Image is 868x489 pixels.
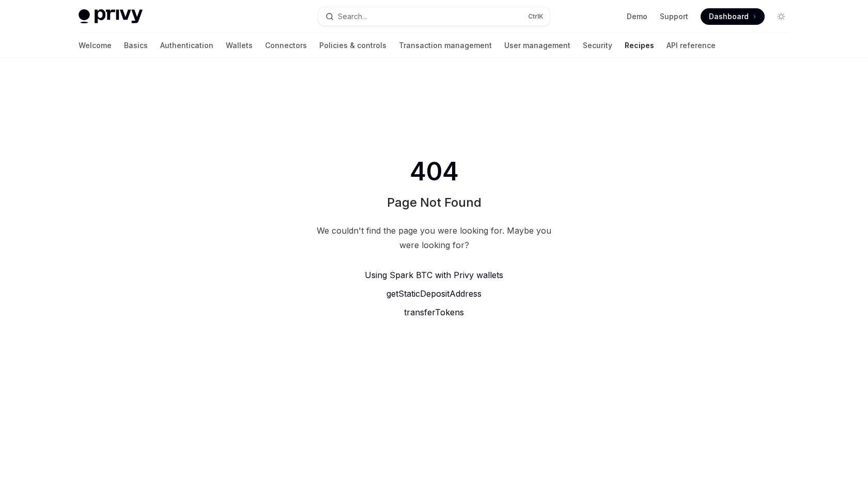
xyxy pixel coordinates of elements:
a: Support [660,11,688,22]
button: Open search [318,7,550,26]
span: Using Spark BTC with Privy wallets [365,270,503,280]
a: Authentication [160,33,213,58]
a: Recipes [625,33,654,58]
a: Wallets [226,33,253,58]
a: Using Spark BTC with Privy wallets [312,269,556,281]
a: API reference [667,33,716,58]
a: Security [583,33,612,58]
a: Connectors [265,33,307,58]
a: Demo [627,11,647,22]
div: Search... [338,10,367,23]
div: We couldn't find the page you were looking for. Maybe you were looking for? [312,223,556,252]
span: transferTokens [404,307,464,317]
a: User management [504,33,570,58]
img: light logo [79,9,143,24]
span: 404 [408,157,461,186]
h1: Page Not Found [387,194,482,211]
button: Toggle dark mode [773,8,789,25]
a: Dashboard [701,8,765,25]
a: Welcome [79,33,112,58]
a: Basics [124,33,148,58]
a: transferTokens [312,306,556,318]
a: Transaction management [399,33,492,58]
span: Dashboard [709,11,749,22]
a: getStaticDepositAddress [312,287,556,300]
a: Policies & controls [319,33,386,58]
span: getStaticDepositAddress [386,288,482,299]
span: Ctrl K [528,12,544,21]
